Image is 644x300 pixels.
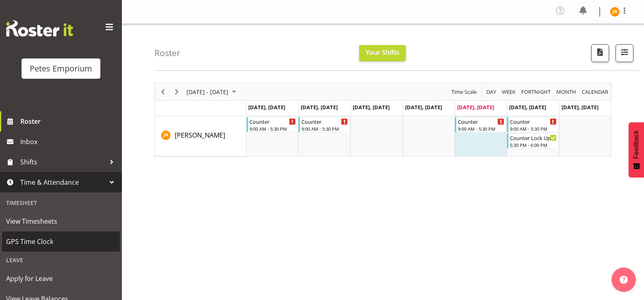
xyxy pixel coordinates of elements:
button: Timeline Week [501,87,517,97]
a: Apply for Leave [2,268,120,289]
span: Month [555,87,577,97]
div: Jeseryl Armstrong"s event - Counter Begin From Tuesday, August 26, 2025 at 9:00:00 AM GMT+12:00 E... [299,117,350,132]
div: Jeseryl Armstrong"s event - Counter Begin From Monday, August 25, 2025 at 9:00:00 AM GMT+12:00 En... [247,117,298,132]
div: Counter [510,117,556,125]
div: Timesheet [2,194,120,211]
div: Jeseryl Armstrong"s event - Counter Lock Up Begin From Saturday, August 30, 2025 at 5:30:00 PM GM... [507,133,558,149]
a: View Timesheets [2,211,120,231]
td: Jeseryl Armstrong resource [155,116,246,156]
div: Counter Lock Up [510,134,556,142]
span: View Timesheets [6,215,116,227]
span: [DATE], [DATE] [562,104,598,111]
span: [DATE], [DATE] [405,104,442,111]
a: [PERSON_NAME] [175,130,225,140]
span: [DATE], [DATE] [301,104,338,111]
div: 9:00 AM - 5:30 PM [249,125,296,132]
button: Time Scale [450,87,478,97]
button: August 25 - 31, 2025 [185,87,240,97]
span: Fortnight [520,87,551,97]
button: Download a PDF of the roster according to the set date range. [591,44,609,62]
span: [DATE] - [DATE] [186,87,229,97]
img: Rosterit website logo [6,20,73,37]
div: Counter [301,117,348,125]
img: jeseryl-armstrong10788.jpg [610,7,620,17]
button: Fortnight [520,87,552,97]
span: [DATE], [DATE] [248,104,285,111]
div: Counter [249,117,296,125]
div: Petes Emporium [30,63,92,75]
span: calendar [581,87,609,97]
div: 9:00 AM - 5:30 PM [458,125,504,132]
span: Feedback [633,130,640,159]
span: [DATE], [DATE] [353,104,390,111]
div: Next [170,83,184,100]
button: Filter Shifts [616,44,633,62]
span: Inbox [20,136,118,148]
button: Your Shifts [359,45,406,61]
img: help-xxl-2.png [620,276,628,284]
div: Jeseryl Armstrong"s event - Counter Begin From Saturday, August 30, 2025 at 9:00:00 AM GMT+12:00 ... [507,117,558,132]
div: 9:00 AM - 5:30 PM [301,125,348,132]
button: Timeline Day [485,87,498,97]
span: Time Scale [451,87,477,97]
button: Feedback - Show survey [629,122,644,177]
div: Previous [156,83,170,100]
h4: Roster [154,48,180,58]
span: Week [501,87,516,97]
span: [DATE], [DATE] [457,104,494,111]
span: Apply for Leave [6,272,116,285]
button: Month [581,87,610,97]
span: [PERSON_NAME] [175,131,225,140]
button: Timeline Month [555,87,578,97]
a: GPS Time Clock [2,231,120,252]
span: Time & Attendance [20,176,106,188]
span: Shifts [20,156,106,168]
span: Your Shifts [366,48,399,57]
span: GPS Time Clock [6,235,116,248]
div: Counter [458,117,504,125]
div: Jeseryl Armstrong"s event - Counter Begin From Friday, August 29, 2025 at 9:00:00 AM GMT+12:00 En... [455,117,506,132]
span: Roster [20,115,118,127]
div: Timeline Week of August 29, 2025 [154,83,611,157]
div: Leave [2,252,120,268]
span: Day [486,87,497,97]
table: Timeline Week of August 29, 2025 [246,116,611,156]
span: [DATE], [DATE] [509,104,546,111]
div: 9:00 AM - 5:30 PM [510,125,556,132]
div: 5:30 PM - 6:00 PM [510,142,556,148]
button: Next [171,87,182,97]
button: Previous [158,87,169,97]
